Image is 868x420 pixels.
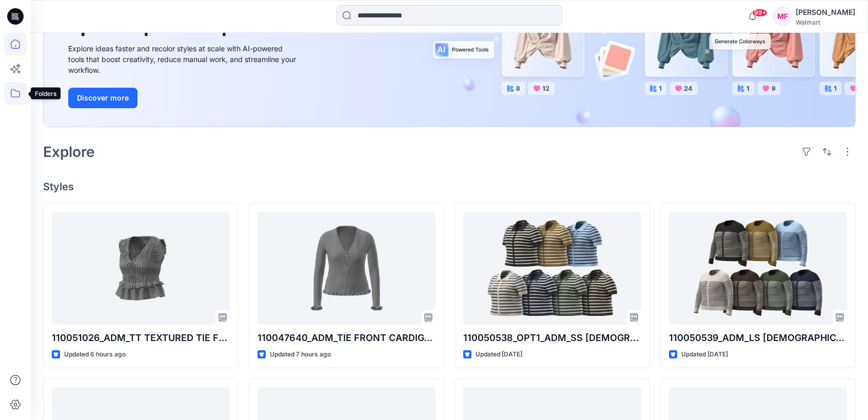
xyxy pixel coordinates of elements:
[270,349,331,360] p: Updated 7 hours ago
[463,212,641,325] a: 110050538_OPT1_ADM_SS LADY CARDI
[681,349,728,360] p: Updated [DATE]
[669,331,847,345] p: 110050539_ADM_LS [DEMOGRAPHIC_DATA] CARDI
[258,212,436,325] a: 110047640_ADM_TIE FRONT CARDIGAN
[64,349,126,360] p: Updated 6 hours ago
[43,181,856,193] h4: Styles
[68,43,299,75] div: Explore ideas faster and recolor styles at scale with AI-powered tools that boost creativity, red...
[796,6,855,18] div: [PERSON_NAME]
[752,9,767,17] span: 99+
[258,331,436,345] p: 110047640_ADM_TIE FRONT CARDIGAN
[68,88,299,108] a: Discover more
[43,144,95,160] h2: Explore
[68,88,137,108] button: Discover more
[476,349,522,360] p: Updated [DATE]
[796,18,855,26] div: Walmart
[52,212,230,325] a: 110051026_ADM_TT TEXTURED TIE FRONT TOP
[52,331,230,345] p: 110051026_ADM_TT TEXTURED TIE FRONT TOP
[773,7,792,26] div: MF
[463,331,641,345] p: 110050538_OPT1_ADM_SS [DEMOGRAPHIC_DATA] CARDI
[669,212,847,325] a: 110050539_ADM_LS LADY CARDI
